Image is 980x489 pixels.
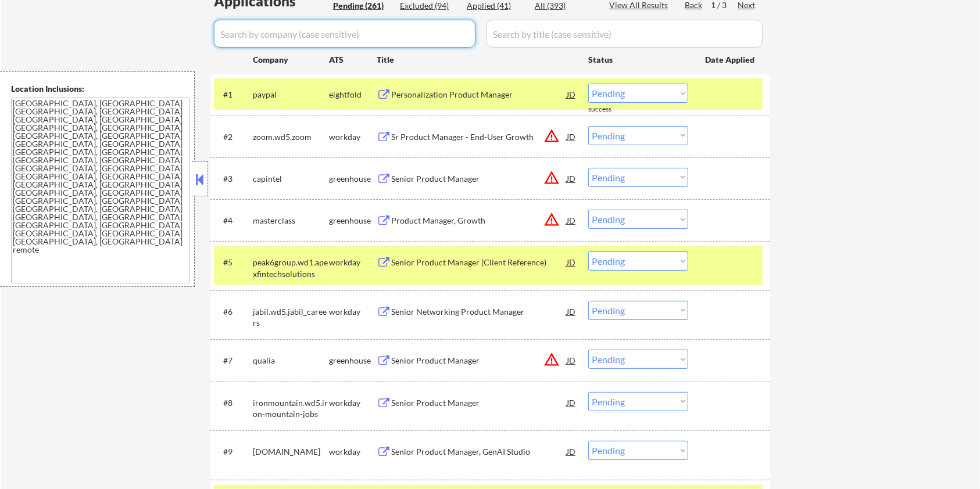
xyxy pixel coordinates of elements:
div: workday [329,446,377,458]
div: JD [566,210,577,231]
div: masterclass [253,215,329,226]
div: [DOMAIN_NAME] [253,446,329,458]
div: Location Inclusions: [11,83,190,95]
div: JD [566,441,577,462]
div: workday [329,131,377,143]
button: warning_amber [543,128,560,144]
div: greenhouse [329,215,377,226]
div: #5 [223,257,244,268]
div: workday [329,397,377,409]
div: ironmountain.wd5.iron-mountain-jobs [253,397,329,420]
div: paypal [253,89,329,100]
div: capintel [253,173,329,185]
button: warning_amber [543,351,560,368]
div: Senior Product Manager [391,173,567,185]
button: warning_amber [543,170,560,186]
div: workday [329,306,377,318]
div: Senior Product Manager, GenAI Studio [391,446,567,458]
div: Senior Product Manager (Client Reference) [391,257,567,268]
div: greenhouse [329,173,377,185]
div: Senior Product Manager [391,397,567,409]
div: #7 [223,355,244,366]
div: JD [566,84,577,105]
div: Senior Product Manager [391,355,567,366]
div: Date Applied [705,54,756,66]
div: Title [377,54,577,66]
div: eightfold [329,89,377,100]
div: Personalization Product Manager [391,89,567,100]
button: warning_amber [543,211,560,228]
div: Senior Networking Product Manager [391,306,567,318]
div: Status [588,49,688,70]
div: JD [566,251,577,272]
div: Product Manager, Growth [391,215,567,226]
div: #9 [223,446,244,458]
div: JD [566,168,577,189]
div: Sr Product Manager - End-User Growth [391,131,567,143]
div: JD [566,126,577,147]
div: greenhouse [329,355,377,366]
div: JD [566,301,577,322]
input: Search by title (case sensitive) [487,20,763,48]
div: peak6group.wd1.apexfintechsolutions [253,257,329,279]
div: success [588,105,635,114]
div: zoom.wd5.zoom [253,131,329,143]
div: JD [566,392,577,413]
div: #8 [223,397,244,409]
input: Search by company (case sensitive) [214,20,475,48]
div: ATS [329,54,377,66]
div: workday [329,257,377,268]
div: #6 [223,306,244,318]
div: Company [253,54,329,66]
div: #4 [223,215,244,226]
div: #3 [223,173,244,185]
div: qualia [253,355,329,366]
div: jabil.wd5.jabil_careers [253,306,329,329]
div: #2 [223,131,244,143]
div: JD [566,350,577,371]
div: #1 [223,89,244,100]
